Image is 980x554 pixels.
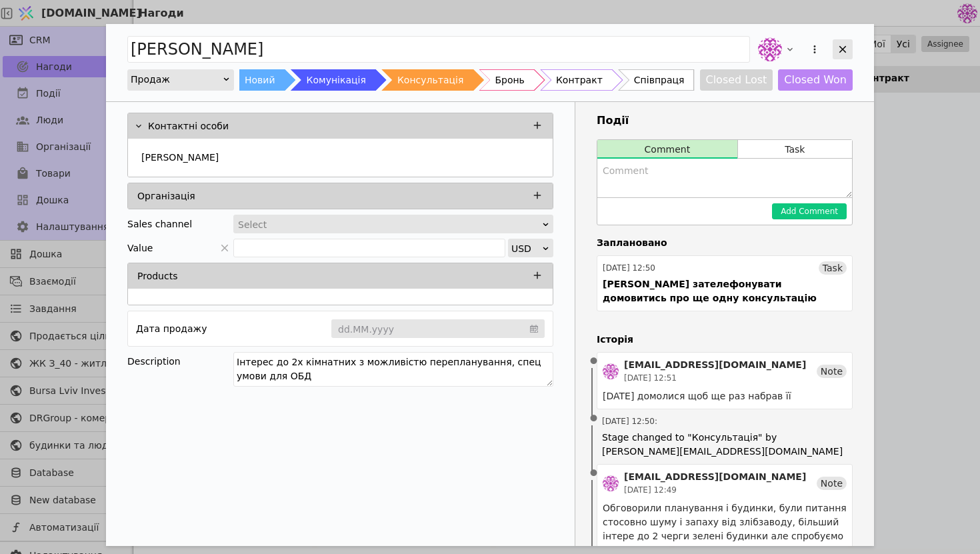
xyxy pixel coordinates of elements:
button: Add Comment [772,203,847,219]
div: Бронь [495,69,524,91]
h3: Події [597,113,853,129]
div: [EMAIL_ADDRESS][DOMAIN_NAME] [624,358,806,372]
div: Комунікація [307,69,366,91]
textarea: Інтерес до 2х кімнатних з можливістю перепланування, спец умови для ОБД [233,352,553,387]
span: [DATE] 12:50 : [602,415,657,427]
button: Comment [597,140,737,159]
button: Closed Lost [700,69,773,91]
button: Task [738,140,852,159]
div: Продаж [131,70,222,89]
div: Add Opportunity [106,24,874,546]
div: Note [817,477,847,490]
div: Новий [245,69,275,91]
span: • [587,345,601,379]
div: Description [127,352,233,371]
div: [DATE] 12:49 [624,484,806,496]
div: [EMAIL_ADDRESS][DOMAIN_NAME] [624,470,806,484]
div: [DATE] 12:50 [603,262,655,274]
div: Дата продажу [136,319,207,338]
p: Організація [137,189,195,203]
div: Контракт [556,69,603,91]
span: Stage changed to "Консультація" by [PERSON_NAME][EMAIL_ADDRESS][DOMAIN_NAME] [602,431,847,459]
div: [DATE] 12:51 [624,372,806,384]
svg: calendar [530,322,538,335]
span: Value [127,239,153,257]
button: Closed Won [778,69,853,91]
div: USD [511,239,541,258]
div: [PERSON_NAME] зателефонувати домовитись про ще одну консультацію [603,277,847,305]
h4: Заплановано [597,236,853,250]
span: • [587,402,601,436]
img: de [603,363,619,379]
div: Note [817,365,847,378]
h4: Історія [597,333,853,347]
div: Співпраця [634,69,685,91]
p: Products [137,269,177,283]
div: Select [238,215,540,234]
p: Контактні особи [148,119,229,133]
img: de [758,37,782,61]
span: • [587,457,601,491]
img: de [603,475,619,491]
div: [DATE] домолися щоб ще раз набрав її [603,389,847,403]
div: Sales channel [127,215,192,233]
p: [PERSON_NAME] [141,151,219,165]
div: Task [819,261,847,275]
div: Консультація [397,69,463,91]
